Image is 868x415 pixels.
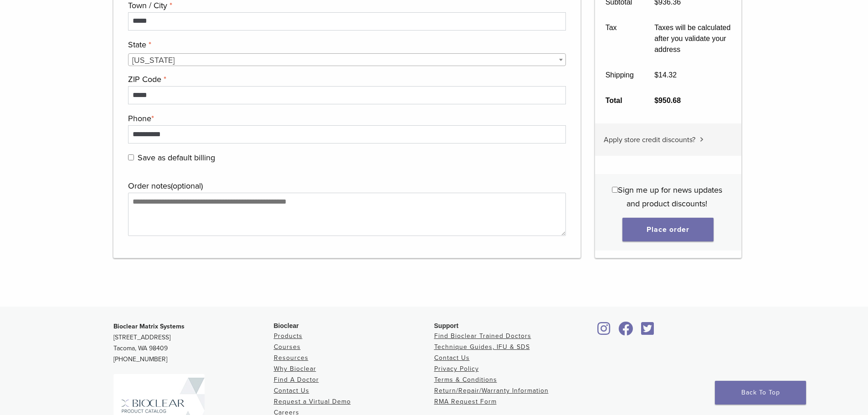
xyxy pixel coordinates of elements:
[274,354,308,362] a: Resources
[612,187,618,193] input: Sign me up for news updates and product discounts!
[604,135,695,144] span: Apply store credit discounts?
[715,381,806,405] a: Back To Top
[618,185,722,209] span: Sign me up for news updates and product discounts!
[128,179,564,193] label: Order notes
[434,376,497,384] a: Terms & Conditions
[434,354,470,362] a: Contact Us
[128,72,564,86] label: ZIP Code
[274,398,351,405] a: Request a Virtual Demo
[171,181,203,191] span: (optional)
[644,15,741,62] td: Taxes will be calculated after you validate your address
[654,71,677,79] bdi: 14.32
[654,97,681,104] bdi: 950.68
[654,97,658,104] span: $
[434,387,549,395] a: Return/Repair/Warranty Information
[434,343,530,351] a: Technique Guides, IFU & SDS
[128,53,566,66] span: State
[128,112,564,125] label: Phone
[595,15,644,62] th: Tax
[616,327,637,336] a: Bioclear
[434,365,479,373] a: Privacy Policy
[113,323,185,330] strong: Bioclear Matrix Systems
[274,322,299,329] span: Bioclear
[128,54,566,67] span: North Dakota
[622,218,714,241] button: Place order
[274,332,303,340] a: Products
[654,71,658,79] span: $
[434,322,459,329] span: Support
[595,88,644,113] th: Total
[128,151,564,164] label: Save as default billing
[595,327,614,336] a: Bioclear
[113,321,274,365] p: [STREET_ADDRESS] Tacoma, WA 98409 [PHONE_NUMBER]
[128,154,134,160] input: Save as default billing
[638,327,657,336] a: Bioclear
[274,387,309,395] a: Contact Us
[700,137,704,142] img: caret.svg
[274,343,301,351] a: Courses
[434,398,497,405] a: RMA Request Form
[434,332,531,340] a: Find Bioclear Trained Doctors
[274,376,319,384] a: Find A Doctor
[128,38,564,51] label: State
[274,365,316,373] a: Why Bioclear
[595,62,644,88] th: Shipping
